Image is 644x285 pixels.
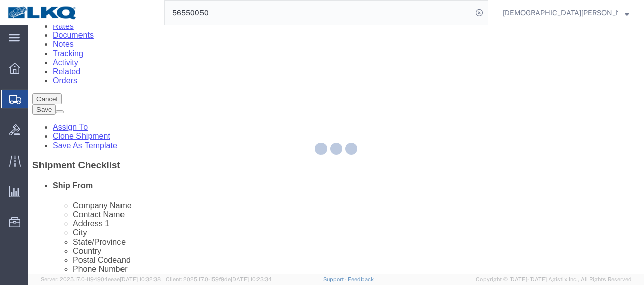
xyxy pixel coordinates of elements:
[7,5,78,20] img: logo
[476,275,632,284] span: Copyright © [DATE]-[DATE] Agistix Inc., All Rights Reserved
[323,276,348,282] a: Support
[348,276,374,282] a: Feedback
[41,276,161,282] span: Server: 2025.17.0-1194904eeae
[120,276,161,282] span: [DATE] 10:32:38
[503,7,618,18] span: Kristen Lund
[165,1,472,25] input: Search for shipment number, reference number
[502,7,630,19] button: [DEMOGRAPHIC_DATA][PERSON_NAME]
[231,276,272,282] span: [DATE] 10:23:34
[166,276,272,282] span: Client: 2025.17.0-159f9de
